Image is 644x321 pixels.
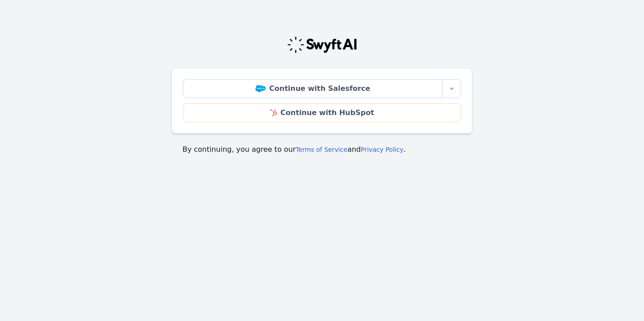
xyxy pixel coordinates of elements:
a: Continue with HubSpot [183,103,461,122]
img: Salesforce [255,85,266,92]
img: HubSpot [270,109,277,116]
a: Privacy Policy [361,146,403,153]
p: By continuing, you agree to our and . [182,144,462,155]
a: Continue with Salesforce [183,79,443,98]
img: Swyft Logo [287,36,357,54]
a: Terms of Service [296,146,347,153]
